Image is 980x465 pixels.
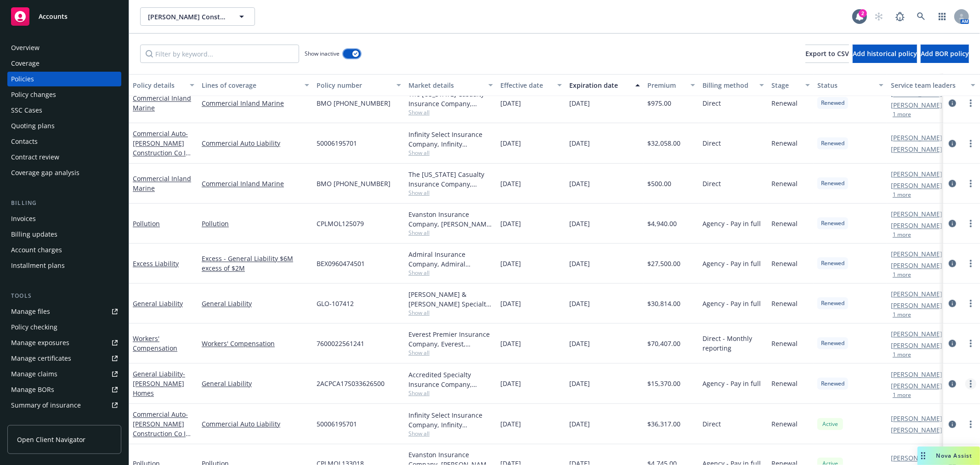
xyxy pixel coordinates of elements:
[408,410,493,430] div: Infinity Select Insurance Company, Infinity ([PERSON_NAME])
[891,301,942,310] a: [PERSON_NAME]
[7,304,121,319] a: Manage files
[647,138,680,148] span: $32,058.00
[891,169,942,179] a: [PERSON_NAME]
[912,7,930,26] a: Search
[965,258,976,269] a: more
[408,89,493,108] div: The [US_STATE] Casualty Insurance Company, Liberty Mutual
[7,150,121,164] a: Contract review
[891,381,942,391] a: [PERSON_NAME]
[891,329,942,339] a: [PERSON_NAME]
[408,250,493,269] div: Admiral Insurance Company, Admiral Insurance Group ([PERSON_NAME] Corporation), [GEOGRAPHIC_DATA]
[500,299,521,308] span: [DATE]
[965,97,976,108] a: more
[566,74,644,96] button: Expiration date
[965,378,976,389] a: more
[317,219,364,228] span: CPLMOL125079
[702,379,761,388] span: Agency - Pay in full
[408,108,493,116] span: Show all
[891,133,942,142] a: [PERSON_NAME]
[891,289,942,299] a: [PERSON_NAME]
[647,259,680,268] span: $27,500.00
[702,98,721,108] span: Direct
[408,130,493,149] div: Infinity Select Insurance Company, Infinity ([PERSON_NAME])
[771,219,798,228] span: Renewal
[647,179,671,188] span: $500.00
[408,329,493,349] div: Everest Premier Insurance Company, Everest, Arrowhead General Insurance Agency, Inc.
[202,80,299,90] div: Lines of coverage
[198,74,313,96] button: Lines of coverage
[921,45,969,63] button: Add BOR policy
[500,419,521,429] span: [DATE]
[148,12,227,22] span: [PERSON_NAME] Construction Co Inc
[497,74,566,96] button: Effective date
[821,179,844,187] span: Renewed
[771,98,798,108] span: Renewal
[569,299,590,308] span: [DATE]
[11,56,40,71] div: Coverage
[821,380,844,388] span: Renewed
[647,98,671,108] span: $975.00
[408,389,493,397] span: Show all
[408,289,493,309] div: [PERSON_NAME] & [PERSON_NAME] Specialty Insurance Company, [PERSON_NAME] & [PERSON_NAME], Amwins
[7,198,121,208] div: Billing
[891,249,942,259] a: [PERSON_NAME]
[805,45,849,63] button: Export to CSV
[202,419,309,429] a: Commercial Auto Liability
[870,7,888,26] a: Start snowing
[317,98,391,108] span: BMO [PHONE_NUMBER]
[771,259,798,268] span: Renewal
[11,320,57,335] div: Policy checking
[500,379,521,388] span: [DATE]
[7,243,121,257] a: Account charges
[7,227,121,242] a: Billing updates
[569,419,590,429] span: [DATE]
[805,49,849,58] span: Export to CSV
[133,80,184,90] div: Policy details
[817,80,873,90] div: Status
[408,189,493,197] span: Show all
[821,139,844,147] span: Renewed
[202,98,309,108] a: Commercial Inland Marine
[965,419,976,430] a: more
[11,40,40,55] div: Overview
[11,119,55,133] div: Quoting plans
[7,4,121,29] a: Accounts
[317,179,391,188] span: BMO [PHONE_NUMBER]
[317,80,391,90] div: Policy number
[771,379,798,388] span: Renewal
[859,9,867,17] div: 2
[891,369,942,379] a: [PERSON_NAME]
[313,74,405,96] button: Policy number
[947,419,958,430] a: circleInformation
[7,119,121,133] a: Quoting plans
[891,221,942,230] a: [PERSON_NAME]
[893,312,911,318] button: 1 more
[7,291,121,301] div: Tools
[891,453,942,463] a: [PERSON_NAME]
[202,254,309,273] a: Excess - General Liability $6M excess of $2M
[891,80,965,90] div: Service team leaders
[821,219,844,227] span: Renewed
[891,414,942,423] a: [PERSON_NAME]
[821,299,844,307] span: Renewed
[891,144,942,154] a: [PERSON_NAME]
[891,7,909,26] a: Report a Bug
[893,112,911,117] button: 1 more
[947,218,958,229] a: circleInformation
[647,419,680,429] span: $36,317.00
[891,100,942,110] a: [PERSON_NAME]
[7,398,121,413] a: Summary of insurance
[702,219,761,228] span: Agency - Pay in full
[702,179,721,188] span: Direct
[202,379,309,388] a: General Liability
[11,351,71,366] div: Manage certificates
[133,129,193,167] a: Commercial Auto
[569,80,630,90] div: Expiration date
[7,87,121,102] a: Policy changes
[140,7,255,26] button: [PERSON_NAME] Construction Co Inc
[7,72,121,86] a: Policies
[644,74,699,96] button: Premium
[408,229,493,237] span: Show all
[569,259,590,268] span: [DATE]
[11,382,54,397] div: Manage BORs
